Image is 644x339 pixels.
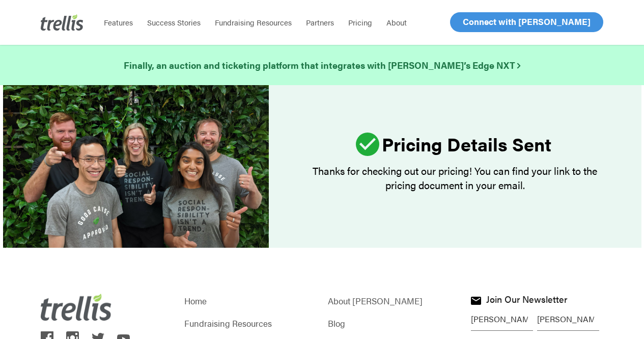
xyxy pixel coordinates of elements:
span: Success Stories [147,17,201,28]
p: Thanks for checking out our pricing! You can find your link to the pricing document in your email. [301,164,609,192]
input: First Name [471,308,533,331]
a: About [379,17,414,28]
a: Features [97,17,140,28]
span: Connect with [PERSON_NAME] [463,15,591,28]
img: Trellis [41,14,83,31]
a: Partners [299,17,341,28]
span: Fundraising Resources [215,17,292,28]
input: Last Name [537,308,599,331]
span: Partners [306,17,334,28]
span: About [386,17,407,28]
a: Home [184,294,317,308]
a: Pricing [341,17,379,28]
a: Success Stories [140,17,208,28]
img: ic_check_circle_46.svg [356,133,379,156]
span: Features [104,17,133,28]
a: Connect with [PERSON_NAME] [450,12,603,32]
strong: Pricing Details Sent [382,131,551,157]
a: Fundraising Resources [208,17,299,28]
a: Fundraising Resources [184,316,317,330]
h4: Join Our Newsletter [486,294,567,307]
strong: Finally, an auction and ticketing platform that integrates with [PERSON_NAME]’s Edge NXT [124,59,520,71]
img: Trellis Logo [41,294,112,321]
a: About [PERSON_NAME] [328,294,460,308]
span: Pricing [348,17,372,28]
img: Join Trellis Newsletter [471,297,481,305]
a: Finally, an auction and ticketing platform that integrates with [PERSON_NAME]’s Edge NXT [124,58,520,72]
a: Blog [328,316,460,330]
